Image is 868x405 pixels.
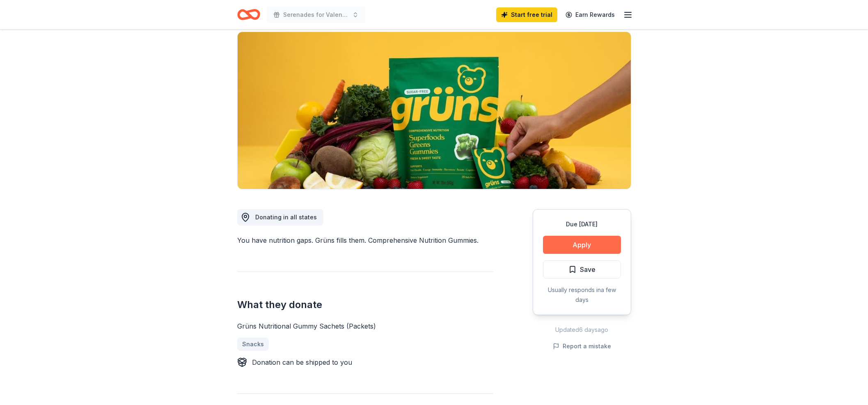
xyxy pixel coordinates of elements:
[561,7,620,22] a: Earn Rewards
[543,236,621,254] button: Apply
[237,298,493,311] h2: What they donate
[237,338,269,351] a: Snacks
[533,325,631,335] div: Updated 6 days ago
[580,264,595,275] span: Save
[255,214,317,221] span: Donating in all states
[543,219,621,229] div: Due [DATE]
[553,341,611,351] button: Report a mistake
[237,5,260,24] a: Home
[267,7,365,23] button: Serenades for Valentines
[237,321,493,331] div: Grüns Nutritional Gummy Sachets (Packets)
[543,285,621,305] div: Usually responds in a few days
[496,7,557,22] a: Start free trial
[252,357,352,367] div: Donation can be shipped to you
[283,10,349,20] span: Serenades for Valentines
[543,260,621,278] button: Save
[237,235,493,245] div: You have nutrition gaps. Grüns fills them. Comprehensive Nutrition Gummies.
[238,32,631,189] img: Image for Grüns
